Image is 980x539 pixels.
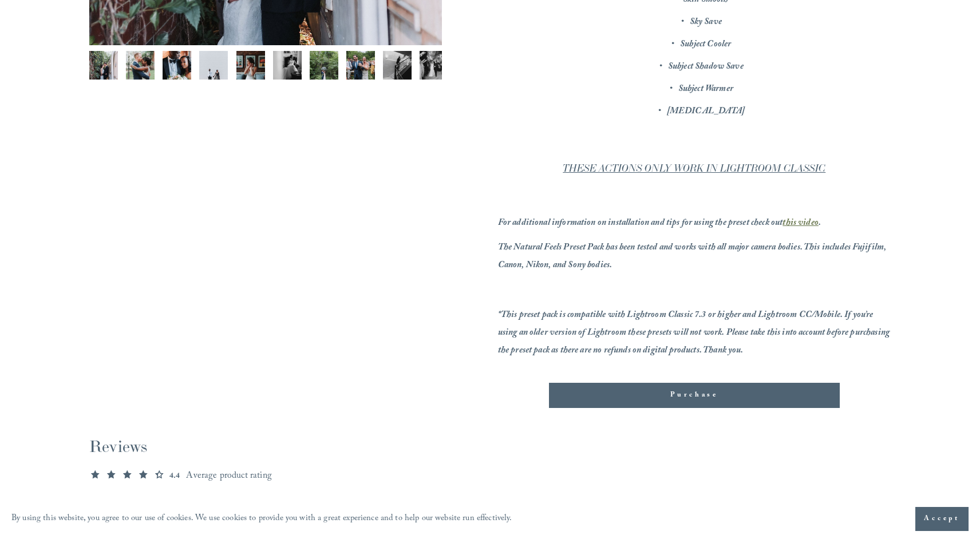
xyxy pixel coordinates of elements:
[549,383,840,408] div: Purchase
[498,216,783,231] em: For additional information on installation and tips for using the preset check out
[236,51,265,80] img: FUJ14832.jpg (Copy)
[783,216,819,231] a: this video
[89,435,891,457] h2: Reviews
[383,51,412,80] img: raleigh-wedding-photographer.jpg
[310,51,338,80] button: Image 7 of 12
[498,308,892,359] em: *This preset pack is compatible with Lightroom Classic 7.3 or higher and Lightroom CC/Mobile. If ...
[346,51,375,80] img: best-outdoor-north-carolina-wedding-photos.jpg
[420,51,448,80] img: FUJ15149.jpg (Copy)
[236,51,265,80] button: Image 5 of 12
[667,104,745,120] em: [MEDICAL_DATA]
[346,51,375,80] button: Image 8 of 12
[186,470,271,483] div: Average product rating
[89,51,118,80] img: DSCF9013.jpg (Copy)
[383,51,412,80] button: Image 9 of 12
[273,51,302,80] img: DSCF9372.jpg (Copy)
[668,60,744,75] em: Subject Shadow Save
[169,470,180,483] div: 4.4
[498,240,888,274] em: The Natural Feels Preset Pack has been tested and works with all major camera bodies. This includ...
[563,163,825,175] em: THESE ACTIONS ONLY WORK IN LIGHTROOM CLASSIC
[163,51,191,80] button: Image 3 of 12
[199,51,228,80] img: FUJ18856 copy.jpg (Copy)
[89,51,442,85] div: Gallery thumbnails
[924,513,960,525] span: Accept
[126,51,155,80] button: Image 2 of 12
[420,51,448,80] button: Image 10 of 12
[273,51,302,80] button: Image 6 of 12
[163,51,191,80] img: DSCF8972.jpg (Copy)
[678,82,733,97] em: Subject Warmer
[126,51,155,80] img: best-lightroom-preset-natural-look.jpg
[199,51,228,80] button: Image 4 of 12
[819,216,821,231] em: .
[89,51,118,80] button: Image 1 of 12
[559,390,830,401] div: Purchase
[310,51,338,80] img: lightroom-presets-natural-look.jpg
[89,435,891,482] div: 4.4 average product rating
[915,507,969,531] button: Accept
[11,511,512,528] p: By using this website, you agree to our use of cookies. We use cookies to provide you with a grea...
[680,37,731,53] em: Subject Cooler
[690,15,722,30] em: Sky Save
